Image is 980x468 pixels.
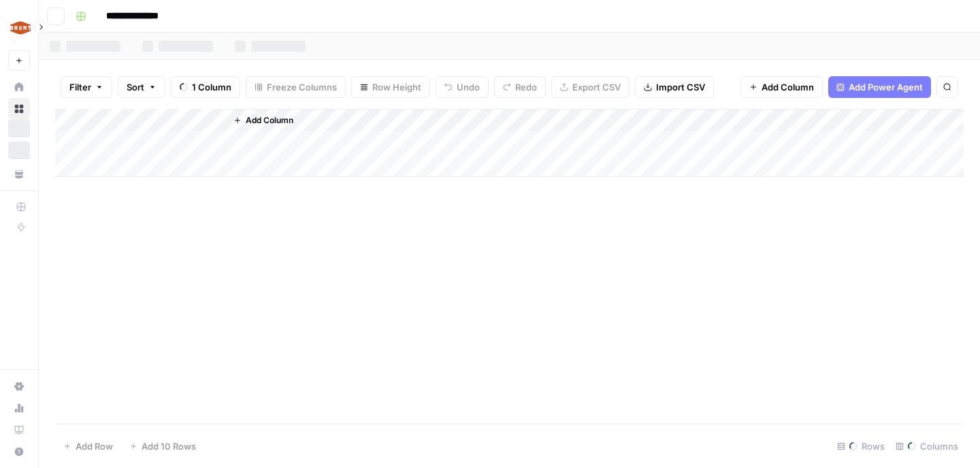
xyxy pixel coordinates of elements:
span: Add Row [76,439,113,453]
span: Sort [127,80,144,94]
span: 1 Column [192,80,231,94]
span: Export CSV [572,80,621,94]
div: Rows [832,435,890,457]
button: Sort [118,76,165,98]
a: Browse [8,98,30,120]
button: Row Height [351,76,430,98]
span: Add Power Agent [849,80,923,94]
button: Add 10 Rows [121,435,204,457]
button: Workspace: Brunt Workwear [8,11,30,45]
a: Your Data [8,163,30,185]
span: Add Column [246,114,293,127]
span: Row Height [372,80,421,94]
button: Import CSV [635,76,714,98]
button: Export CSV [551,76,630,98]
span: Undo [457,80,480,94]
img: Brunt Workwear Logo [8,16,33,40]
a: Home [8,76,30,98]
button: 1 Column [171,76,240,98]
button: Redo [494,76,546,98]
button: Undo [436,76,489,98]
span: Freeze Columns [267,80,337,94]
button: Freeze Columns [246,76,346,98]
button: Add Power Agent [828,76,931,98]
span: Redo [515,80,537,94]
div: Columns [890,435,964,457]
span: Add 10 Rows [142,439,196,453]
button: Add Column [228,112,299,129]
a: Settings [8,375,30,397]
span: Filter [69,80,91,94]
span: Add Column [762,80,814,94]
button: Add Column [740,76,823,98]
button: Add Row [55,435,121,457]
a: Usage [8,397,30,419]
button: Filter [61,76,112,98]
a: Learning Hub [8,419,30,441]
button: Help + Support [8,441,30,463]
span: Import CSV [656,80,705,94]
